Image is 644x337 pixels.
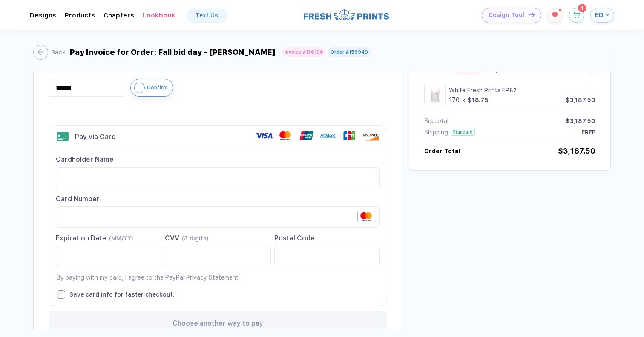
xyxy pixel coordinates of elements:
div: DesignsToggle dropdown menu [30,11,56,19]
div: Postal Code [274,234,380,243]
div: x [461,97,466,103]
div: Pay via Card [75,133,116,141]
img: icon [134,83,145,93]
div: FREE [581,129,595,136]
sup: 1 [578,4,586,12]
iframe: Secure Credit Card Frame - Postal Code [282,246,373,267]
div: Invoice # 136196 [285,49,323,55]
div: CVV [165,234,270,243]
div: $3,187.50 [558,146,595,155]
span: (3 digits) [182,235,209,242]
div: Order # 156949 [331,49,368,55]
button: ED [590,8,614,23]
iframe: Secure Credit Card Frame - Expiration Date [63,246,154,267]
input: Save card info for faster checkout. [57,290,65,299]
div: Shipping [424,129,448,136]
div: Expiration Date [56,234,161,243]
span: Choose another way to pay [172,319,263,327]
div: ChaptersToggle dropdown menu chapters [103,11,134,19]
div: Text Us [195,12,218,19]
div: Pay Invoice for Order: Fall bid day - [PERSON_NAME] [70,48,275,57]
a: Text Us [187,9,227,22]
span: 1 [581,6,583,11]
div: Order Total [424,148,460,154]
img: 1756753888947yozjp_nt_front.jpeg [426,86,443,103]
button: iconConfirm [130,79,173,97]
div: $3,187.50 [566,117,595,124]
img: logo [304,8,389,21]
span: Confirm [147,85,168,91]
iframe: Secure Credit Card Frame - Credit Card Number [63,207,373,227]
a: By paying with my card, I agree to the PayPal Privacy Statement. [57,274,240,281]
div: Subtotal [424,117,448,124]
div: 170 [449,97,460,103]
div: LookbookToggle dropdown menu chapters [143,11,175,19]
div: $3,187.50 [566,97,595,103]
span: (MM/YY) [109,235,133,242]
sup: 1 [559,9,561,11]
div: $18.75 [468,97,489,103]
div: Back [51,49,66,56]
div: Cardholder Name [56,155,380,164]
div: White Fresh Prints FP82 [449,87,595,94]
span: Design Tool [489,11,524,19]
iframe: Secure Credit Card Frame - CVV [172,246,263,267]
div: Lookbook [143,11,175,19]
div: Standard [451,129,475,136]
div: Card Number [56,194,380,204]
iframe: Secure Credit Card Frame - Cardholder Name [63,168,373,188]
button: Design Toolicon [482,8,541,23]
div: Save card info for faster checkout. [69,291,175,298]
span: ED [595,11,604,19]
div: Choose another way to pay [49,311,387,335]
div: ProductsToggle dropdown menu [65,11,95,19]
button: Back [33,45,66,60]
img: icon [529,12,535,17]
